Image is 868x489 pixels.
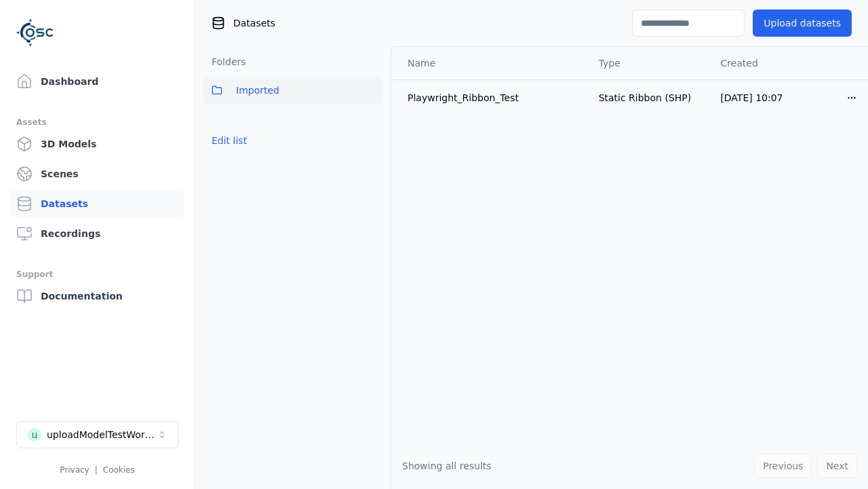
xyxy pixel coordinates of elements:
[588,79,710,115] td: Static Ribbon (SHP)
[60,465,89,475] a: Privacy
[11,283,184,310] a: Documentation
[720,92,783,103] span: [DATE] 10:07
[11,68,184,95] a: Dashboard
[753,10,852,37] button: Upload datasets
[588,47,710,79] th: Type
[203,55,246,69] h3: Folders
[236,82,279,98] span: Imported
[203,128,255,153] button: Edit list
[11,190,184,217] a: Datasets
[233,16,275,30] span: Datasets
[16,114,178,130] div: Assets
[28,428,41,441] div: u
[47,428,157,441] div: uploadModelTestWorkspace
[203,77,382,104] button: Imported
[402,460,492,471] span: Showing all results
[16,266,178,283] div: Support
[408,91,577,105] div: Playwright_Ribbon_Test
[11,130,184,158] a: 3D Models
[11,160,184,187] a: Scenes
[709,47,835,79] th: Created
[391,47,588,79] th: Name
[11,220,184,247] a: Recordings
[103,465,135,475] a: Cookies
[95,465,98,475] span: |
[16,421,179,448] button: Select a workspace
[16,14,54,52] img: Logo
